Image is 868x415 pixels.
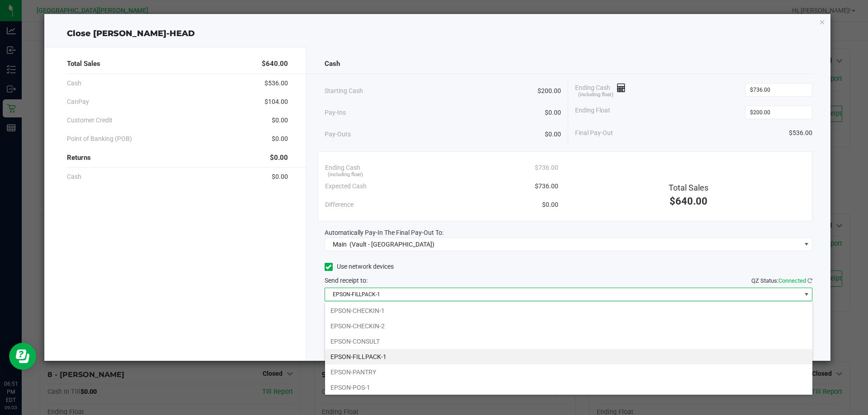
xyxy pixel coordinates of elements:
[545,108,561,117] span: $0.00
[325,364,812,380] li: EPSON-PANTRY
[575,83,626,97] span: Ending Cash
[272,116,288,125] span: $0.00
[325,229,443,236] span: Automatically Pay-In The Final Pay-Out To:
[542,200,558,210] span: $0.00
[325,108,346,117] span: Pay-Ins
[535,163,558,173] span: $736.00
[669,183,708,192] span: Total Sales
[264,79,288,88] span: $536.00
[535,182,558,191] span: $736.00
[325,318,812,334] li: EPSON-CHECKIN-2
[325,86,363,96] span: Starting Cash
[545,130,561,139] span: $0.00
[325,130,351,139] span: Pay-Outs
[575,106,610,119] span: Ending Float
[751,277,812,284] span: QZ Status:
[325,200,354,210] span: Difference
[349,241,434,248] span: (Vault - [GEOGRAPHIC_DATA])
[9,343,36,370] iframe: Resource center
[325,380,812,395] li: EPSON-POS-1
[67,172,81,182] span: Cash
[67,116,113,125] span: Customer Credit
[44,28,831,40] div: Close [PERSON_NAME]-HEAD
[67,134,132,144] span: Point of Banking (POB)
[325,163,360,173] span: Ending Cash
[333,241,347,248] span: Main
[325,288,801,301] span: EPSON-FILLPACK-1
[325,349,812,364] li: EPSON-FILLPACK-1
[325,59,340,69] span: Cash
[538,86,561,96] span: $200.00
[262,59,288,69] span: $640.00
[575,128,613,138] span: Final Pay-Out
[670,196,708,207] span: $640.00
[67,148,288,168] div: Returns
[264,97,288,107] span: $104.00
[789,128,812,138] span: $536.00
[272,134,288,144] span: $0.00
[67,59,100,69] span: Total Sales
[325,334,812,349] li: EPSON-CONSULT
[325,277,368,284] span: Send receipt to:
[270,153,288,163] span: $0.00
[325,262,394,271] label: Use network devices
[328,171,363,179] span: (including float)
[578,91,613,99] span: (including float)
[272,172,288,182] span: $0.00
[67,97,89,107] span: CanPay
[325,182,367,191] span: Expected Cash
[325,303,812,318] li: EPSON-CHECKIN-1
[67,79,81,88] span: Cash
[778,277,806,284] span: Connected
